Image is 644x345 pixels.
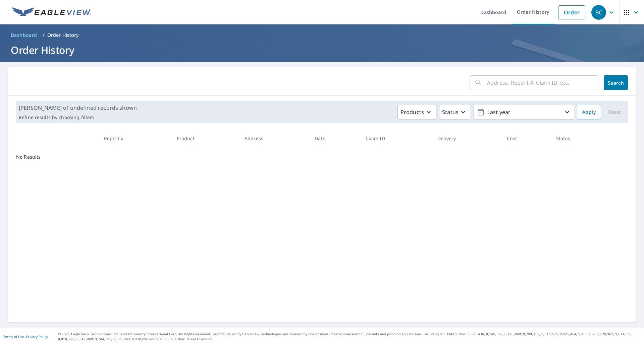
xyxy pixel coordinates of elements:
[26,334,48,339] a: Privacy Policy
[239,128,309,148] th: Address
[43,31,45,39] li: /
[171,128,239,148] th: Product
[3,334,24,339] a: Terms of Use
[558,5,585,19] a: Order
[19,104,137,112] p: [PERSON_NAME] of undefined records shown
[58,332,641,342] p: © 2025 Eagle View Technologies, Inc. and Pictometry International Corp. All Rights Reserved. Repo...
[501,128,550,148] th: Cost
[47,32,79,38] p: Order History
[551,128,610,148] th: Status
[99,128,171,148] th: Report #
[360,128,432,148] th: Claim ID
[11,32,37,38] span: Dashboard
[400,108,424,116] p: Products
[432,128,501,148] th: Delivery
[485,106,563,118] p: Last year
[439,105,471,119] button: Status
[604,75,628,90] button: Search
[397,105,436,119] button: Products
[309,128,360,148] th: Date
[442,108,459,116] p: Status
[8,30,636,40] nav: breadcrumb
[12,7,91,17] img: EV Logo
[591,5,606,20] div: BC
[8,148,99,166] td: No Results
[609,80,623,86] span: Search
[487,73,598,92] input: Address, Report #, Claim ID, etc.
[3,335,48,339] p: |
[582,108,596,116] span: Apply
[577,105,601,119] button: Apply
[8,30,40,40] a: Dashboard
[8,43,636,57] h1: Order History
[19,114,137,120] p: Refine results by choosing filters
[474,105,574,119] button: Last year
